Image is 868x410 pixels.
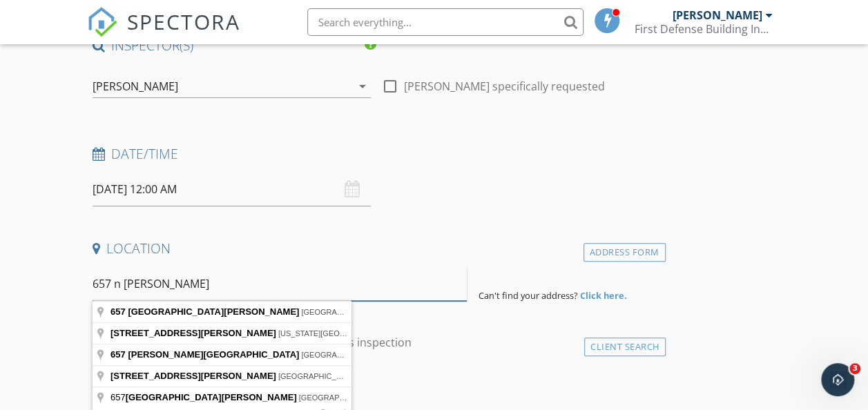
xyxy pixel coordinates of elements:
[93,240,660,257] h4: Location
[87,19,240,48] a: SPECTORA
[404,79,605,93] label: [PERSON_NAME] specifically requested
[278,329,566,338] span: [US_STATE][GEOGRAPHIC_DATA], [GEOGRAPHIC_DATA], [GEOGRAPHIC_DATA]
[354,78,371,95] i: arrow_drop_down
[93,173,371,206] input: Select date
[307,8,584,36] input: Search everything...
[127,7,240,36] span: SPECTORA
[849,363,860,374] span: 3
[110,349,126,360] span: 657
[93,267,467,301] input: Address Search
[128,349,299,360] span: [PERSON_NAME][GEOGRAPHIC_DATA]
[93,80,178,92] div: [PERSON_NAME]
[821,363,854,396] iframe: Intercom live chat
[672,8,762,22] div: [PERSON_NAME]
[87,7,117,37] img: The Best Home Inspection Software - Spectora
[126,392,297,402] span: [GEOGRAPHIC_DATA][PERSON_NAME]
[110,306,126,317] span: 657
[110,392,299,402] span: 657
[110,328,276,338] span: [STREET_ADDRESS][PERSON_NAME]
[301,351,609,359] span: [GEOGRAPHIC_DATA][PERSON_NAME], [GEOGRAPHIC_DATA], [GEOGRAPHIC_DATA]
[93,145,660,163] h4: Date/Time
[110,371,276,381] span: [STREET_ADDRESS][PERSON_NAME]
[634,22,772,36] div: First Defense Building Inspection
[299,393,545,402] span: [GEOGRAPHIC_DATA], [GEOGRAPHIC_DATA], [GEOGRAPHIC_DATA]
[584,338,666,356] div: Client Search
[478,289,577,302] span: Can't find your address?
[128,306,299,317] span: [GEOGRAPHIC_DATA][PERSON_NAME]
[579,289,626,302] strong: Click here.
[301,308,547,316] span: [GEOGRAPHIC_DATA], [GEOGRAPHIC_DATA], [GEOGRAPHIC_DATA]
[278,372,524,380] span: [GEOGRAPHIC_DATA], [GEOGRAPHIC_DATA], [GEOGRAPHIC_DATA]
[584,243,666,262] div: Address Form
